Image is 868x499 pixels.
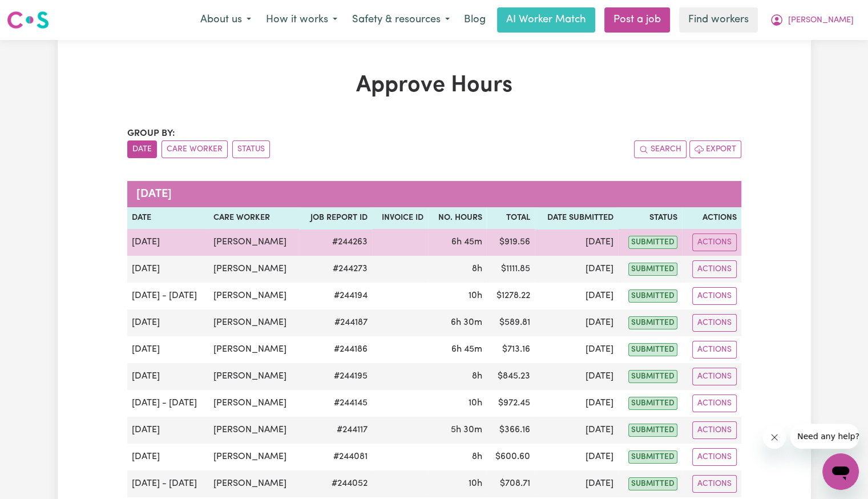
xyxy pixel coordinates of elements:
a: Blog [457,7,492,33]
button: sort invoices by paid status [232,140,270,158]
button: My Account [762,8,861,32]
td: [DATE] - [DATE] [127,470,209,497]
th: No. Hours [428,207,486,229]
th: Status [618,207,682,229]
td: [DATE] [535,336,617,363]
td: [DATE] [535,390,617,417]
td: [PERSON_NAME] [209,283,300,309]
button: Export [689,140,741,158]
iframe: Message from company [790,424,859,449]
button: Actions [692,234,737,251]
span: submitted [628,343,677,356]
td: # 244117 [299,417,372,444]
td: # 244052 [299,470,372,497]
a: Careseekers logo [7,7,49,33]
span: Need any help? [7,8,69,17]
td: [PERSON_NAME] [209,470,300,497]
td: [PERSON_NAME] [209,390,300,417]
td: $ 919.56 [486,229,535,256]
th: Invoice ID [372,207,428,229]
a: Find workers [679,7,758,33]
td: $ 1111.85 [486,256,535,283]
td: [DATE] [535,417,617,444]
button: Actions [692,395,737,412]
td: # 244145 [299,390,372,417]
td: [DATE] - [DATE] [127,283,209,309]
span: submitted [628,424,677,437]
span: Group by: [127,129,175,138]
button: Actions [692,341,737,359]
button: Actions [692,448,737,466]
td: [DATE] [127,229,209,256]
td: $ 972.45 [486,390,535,417]
td: [DATE] [535,363,617,390]
button: sort invoices by date [127,140,157,158]
th: Date Submitted [535,207,617,229]
td: [DATE] [127,444,209,470]
button: sort invoices by care worker [162,140,228,158]
button: Actions [692,368,737,385]
span: 6 hours 45 minutes [451,345,482,354]
span: 10 hours [468,291,482,300]
td: [PERSON_NAME] [209,417,300,444]
h1: Approve Hours [127,72,741,99]
span: submitted [628,370,677,383]
td: # 244195 [299,363,372,390]
button: Actions [692,287,737,305]
a: Post a job [604,7,670,33]
td: [DATE] [535,444,617,470]
td: $ 713.16 [486,336,535,363]
td: $ 366.16 [486,417,535,444]
td: [PERSON_NAME] [209,444,300,470]
td: [PERSON_NAME] [209,256,300,283]
span: 5 hours 30 minutes [450,425,482,434]
td: # 244273 [299,256,372,283]
td: [DATE] [127,256,209,283]
span: 6 hours 45 minutes [451,238,482,247]
button: How it works [259,8,345,32]
span: submitted [628,316,677,329]
span: submitted [628,289,677,303]
th: Care worker [209,207,300,229]
caption: [DATE] [127,181,741,207]
td: # 244194 [299,283,372,309]
span: 6 hours 30 minutes [450,318,482,327]
td: # 244263 [299,229,372,256]
span: submitted [628,263,677,276]
td: [DATE] - [DATE] [127,390,209,417]
td: # 244081 [299,444,372,470]
td: [PERSON_NAME] [209,309,300,336]
span: 8 hours [471,452,482,461]
button: Actions [692,475,737,493]
td: [DATE] [535,470,617,497]
button: Actions [692,260,737,278]
iframe: Close message [763,426,786,449]
th: Actions [682,207,741,229]
td: $ 845.23 [486,363,535,390]
td: # 244186 [299,336,372,363]
td: [DATE] [535,229,617,256]
td: [PERSON_NAME] [209,336,300,363]
a: AI Worker Match [497,7,595,33]
iframe: Button to launch messaging window [822,453,859,490]
td: $ 1278.22 [486,283,535,309]
td: $ 600.60 [486,444,535,470]
th: Date [127,207,209,229]
td: [DATE] [535,309,617,336]
button: About us [193,8,259,32]
button: Actions [692,314,737,332]
button: Search [634,140,687,158]
td: [DATE] [535,256,617,283]
span: submitted [628,397,677,410]
td: [DATE] [535,283,617,309]
span: 8 hours [471,372,482,381]
span: submitted [628,477,677,490]
td: [PERSON_NAME] [209,363,300,390]
td: # 244187 [299,309,372,336]
td: [DATE] [127,417,209,444]
td: [DATE] [127,336,209,363]
span: submitted [628,450,677,464]
td: $ 708.71 [486,470,535,497]
span: 10 hours [468,399,482,408]
span: 10 hours [468,479,482,488]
